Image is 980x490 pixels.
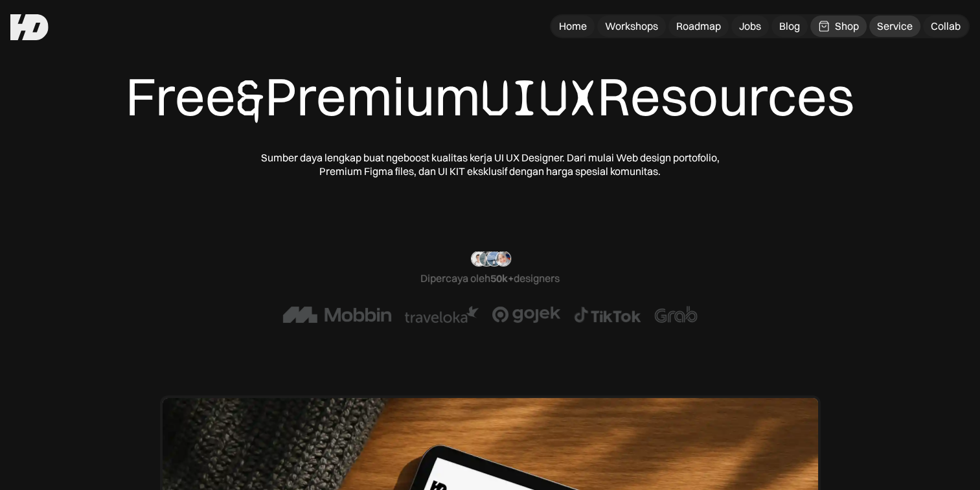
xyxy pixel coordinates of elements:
[420,272,560,285] div: Dipercaya oleh designers
[931,19,961,33] div: Collab
[835,19,859,33] div: Shop
[257,151,724,178] div: Sumber daya lengkap buat ngeboost kualitas kerja UI UX Designer. Dari mulai Web design portofolio...
[923,16,968,37] a: Collab
[559,19,587,33] div: Home
[810,16,867,37] a: Shop
[869,16,920,37] a: Service
[877,19,913,33] div: Service
[739,19,761,33] div: Jobs
[676,19,721,33] div: Roadmap
[605,19,658,33] div: Workshops
[551,16,595,37] a: Home
[490,272,514,285] span: 50k+
[236,66,265,130] span: &
[481,66,597,130] span: UIUX
[779,19,800,33] div: Blog
[731,16,769,37] a: Jobs
[597,16,666,37] a: Workshops
[668,16,729,37] a: Roadmap
[771,16,808,37] a: Blog
[126,65,854,130] div: Free Premium Resources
